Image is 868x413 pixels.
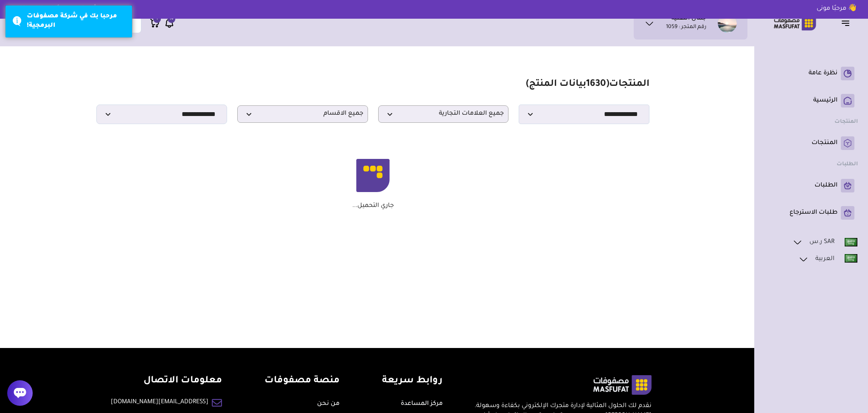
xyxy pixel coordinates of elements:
[526,79,609,90] span: ( بيانات المنتج)
[666,23,706,32] p: رقم المتجر : 1059
[812,139,837,147] p: المنتجات
[237,105,368,123] p: جميع الاقسام
[718,14,737,33] img: جمال التقنية
[768,94,854,107] a: الرئيسية
[150,18,160,28] a: 1
[383,110,504,118] span: جميع العلامات التجارية
[768,15,822,31] img: Logo
[156,15,158,23] span: 1
[111,375,222,388] h4: معلومات الاتصال
[768,179,854,192] a: الطلبات
[169,15,174,23] span: 14
[768,136,854,150] a: المنتجات
[242,110,363,118] span: جميع الاقسام
[810,4,863,14] p: 👋 مرحبًا مونى
[845,238,857,246] img: Eng
[815,181,837,190] p: الطلبات
[813,96,837,105] p: الرئيسية
[264,375,340,388] h4: منصة مصفوفات
[164,18,174,28] a: 14
[671,15,706,23] h1: جمال التقنية
[768,67,854,80] a: نظرة عامة
[834,119,858,125] strong: المنتجات
[809,69,837,78] p: نظرة عامة
[798,254,858,265] a: العربية
[5,4,102,14] p: أنت تدير حسابًا لـ : جمال التقنية
[586,79,606,90] span: 1630
[382,375,443,388] h4: روابط سريعة
[27,12,126,31] div: مرحبا بك في شركة مصفوفات البرمجية!
[526,79,649,91] h1: المنتجات
[111,398,208,407] a: [EMAIL_ADDRESS][DOMAIN_NAME]
[789,209,837,217] p: طلبات الاسترجاع
[401,401,443,407] a: مركز المساعدة
[768,206,854,220] a: طلبات الاسترجاع
[792,237,858,248] a: SAR ر.س
[317,401,340,407] a: من نحن
[352,202,394,210] p: جاري التحميل...
[837,161,858,167] strong: الطلبات
[378,105,509,123] p: جميع العلامات التجارية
